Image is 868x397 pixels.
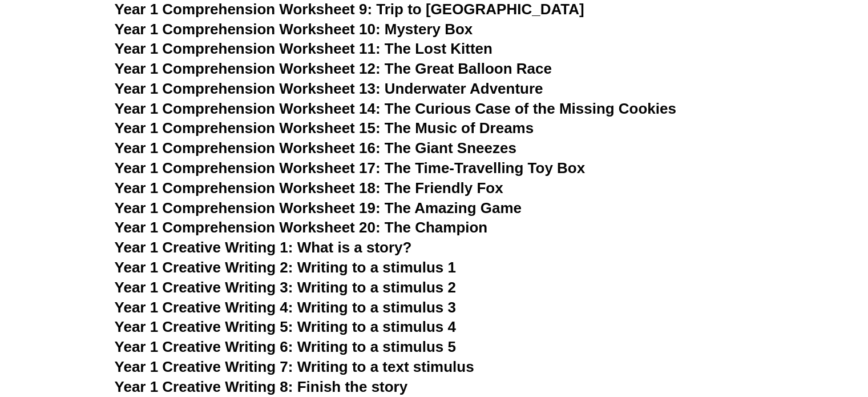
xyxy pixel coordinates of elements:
a: Year 1 Comprehension Worksheet 19: The Amazing Game [115,199,522,216]
a: Year 1 Comprehension Worksheet 9: Trip to [GEOGRAPHIC_DATA] [115,1,584,18]
div: 채팅 위젯 [672,268,868,397]
a: Year 1 Creative Writing 1: What is a story? [115,239,412,256]
a: Year 1 Comprehension Worksheet 13: Underwater Adventure [115,80,543,97]
a: Year 1 Comprehension Worksheet 14: The Curious Case of the Missing Cookies [115,100,676,117]
a: Year 1 Comprehension Worksheet 11: The Lost Kitten [115,40,492,57]
a: Year 1 Creative Writing 6: Writing to a stimulus 5 [115,338,456,355]
a: Year 1 Creative Writing 3: Writing to a stimulus 2 [115,279,456,296]
a: Year 1 Comprehension Worksheet 17: The Time-Travelling Toy Box [115,159,586,177]
a: Year 1 Creative Writing 5: Writing to a stimulus 4 [115,318,456,335]
a: Year 1 Creative Writing 7: Writing to a text stimulus [115,358,474,375]
a: Year 1 Comprehension Worksheet 16: The Giant Sneezes [115,139,516,157]
a: Year 1 Comprehension Worksheet 12: The Great Balloon Race [115,60,552,77]
iframe: Chat Widget [672,268,868,397]
a: Year 1 Creative Writing 8: Finish the story [115,378,408,395]
a: Year 1 Comprehension Worksheet 20: The Champion [115,219,488,236]
a: Year 1 Comprehension Worksheet 15: The Music of Dreams [115,119,534,137]
a: Year 1 Creative Writing 2: Writing to a stimulus 1 [115,259,456,276]
a: Year 1 Comprehension Worksheet 10: Mystery Box [115,21,473,38]
a: Year 1 Comprehension Worksheet 18: The Friendly Fox [115,179,503,197]
a: Year 1 Creative Writing 4: Writing to a stimulus 3 [115,299,456,316]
